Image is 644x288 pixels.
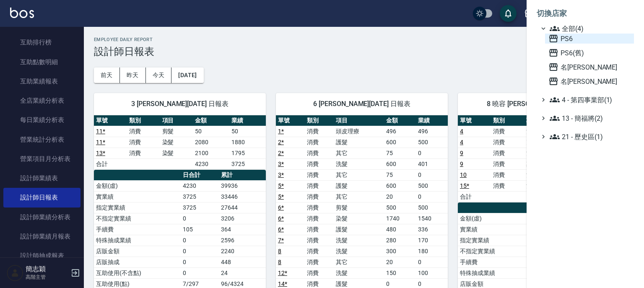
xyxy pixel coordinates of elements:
[537,3,634,23] li: 切換店家
[548,76,631,86] span: 名[PERSON_NAME]
[548,62,631,72] span: 名[PERSON_NAME]
[550,95,631,105] span: 4 - 第四事業部(1)
[548,48,631,58] span: PS6(舊)
[550,113,631,123] span: 13 - 簡福將(2)
[550,132,631,142] span: 21 - 歷史區(1)
[548,34,631,44] span: PS6
[550,23,631,34] span: 全部(4)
